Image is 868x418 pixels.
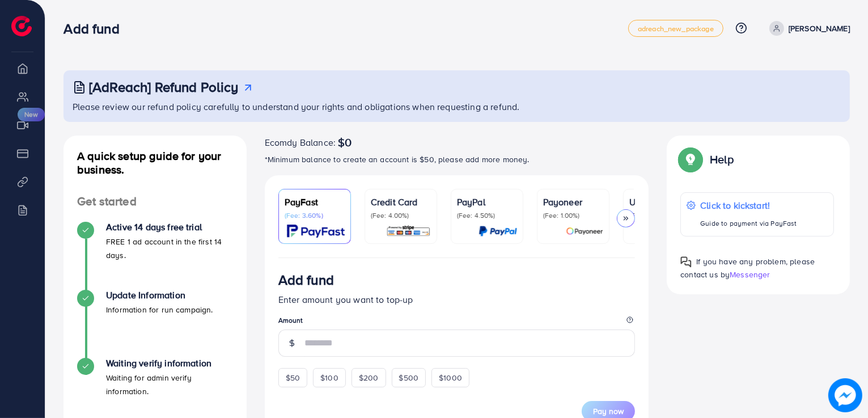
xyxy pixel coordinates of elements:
img: card [479,225,517,238]
p: (Fee: 4.50%) [457,211,517,220]
p: Waiting for admin verify information. [106,371,233,398]
span: $50 [286,372,300,383]
span: $1000 [439,372,462,383]
span: Pay now [593,406,624,417]
span: adreach_new_package [638,25,714,32]
span: Ecomdy Balance: [265,136,336,149]
p: PayFast [285,195,345,209]
p: Enter amount you want to top-up [278,293,636,306]
p: (Fee: 4.00%) [371,211,431,220]
p: [PERSON_NAME] [789,22,850,35]
p: USDT [629,195,689,209]
img: Popup guide [680,256,692,268]
img: card [386,225,431,238]
h4: Update Information [106,290,213,301]
p: Credit Card [371,195,431,209]
h4: A quick setup guide for your business. [63,149,247,176]
img: image [828,378,862,412]
li: Update Information [63,290,247,358]
a: [PERSON_NAME] [765,21,850,36]
img: logo [11,16,32,36]
img: Popup guide [680,149,701,170]
li: Active 14 days free trial [63,222,247,290]
span: $200 [359,372,379,383]
span: $500 [399,372,419,383]
img: card [566,225,603,238]
p: Payoneer [543,195,603,209]
p: Click to kickstart! [700,199,797,212]
span: $100 [320,372,338,383]
h4: Get started [63,195,247,209]
p: Please review our refund policy carefully to understand your rights and obligations when requesti... [73,100,843,113]
h4: Active 14 days free trial [106,222,233,233]
h3: Add fund [278,272,334,288]
p: PayPal [457,195,517,209]
p: Guide to payment via PayFast [700,217,797,230]
p: Information for run campaign. [106,303,213,316]
img: card [287,225,345,238]
h3: [AdReach] Refund Policy [89,79,239,95]
span: Messenger [730,269,770,280]
h4: Waiting verify information [106,358,233,369]
span: $0 [338,136,352,149]
p: Help [710,153,734,166]
p: (Fee: 1.00%) [543,211,603,220]
p: (Fee: 3.60%) [285,211,345,220]
p: FREE 1 ad account in the first 14 days. [106,235,233,262]
span: If you have any problem, please contact us by [680,256,815,280]
a: adreach_new_package [628,20,723,37]
legend: Amount [278,315,636,330]
p: *Minimum balance to create an account is $50, please add more money. [265,153,649,166]
h3: Add fund [63,20,128,37]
